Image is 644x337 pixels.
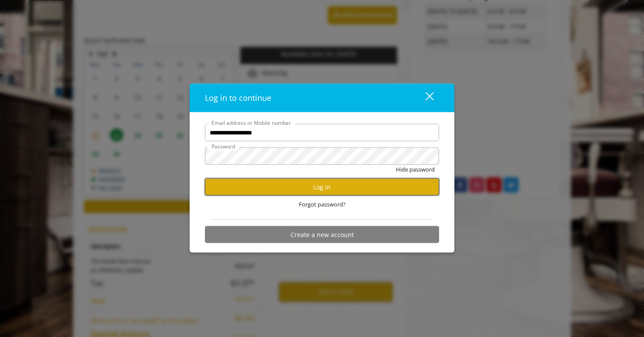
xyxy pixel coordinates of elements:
button: Create a new account [205,226,439,243]
label: Password [207,142,239,151]
button: Hide password [396,165,435,174]
div: close dialog [415,91,433,104]
label: Email address or Mobile number [207,119,295,127]
span: Log in to continue [205,93,271,103]
button: close dialog [409,89,439,107]
button: Log in [205,179,439,196]
input: Email address or Mobile number [205,124,439,141]
span: Forgot password? [299,200,346,209]
input: Password [205,148,439,165]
